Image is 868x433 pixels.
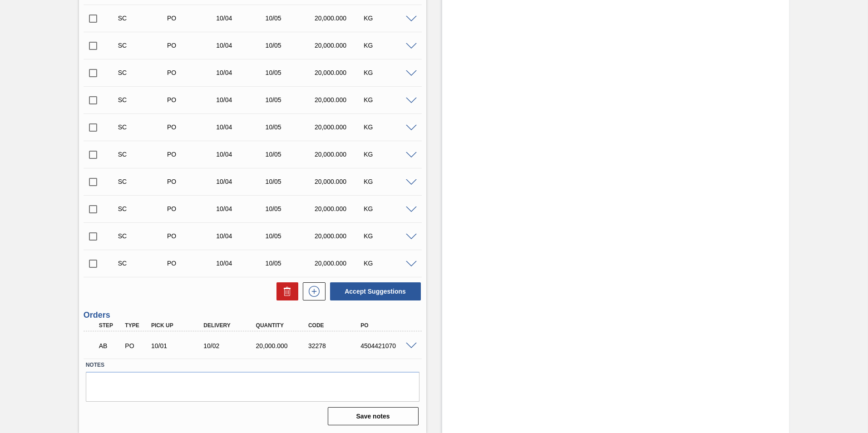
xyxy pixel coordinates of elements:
div: 10/04/2025 [214,260,269,267]
div: Suggestion Created [116,15,171,22]
div: PO [358,322,417,329]
div: Purchase order [165,151,220,158]
div: Suggestion Created [116,69,171,76]
div: Purchase order [165,123,220,131]
p: AB [99,342,122,349]
div: KG [361,178,416,185]
div: 4504421070 [358,342,417,349]
div: Suggestion Created [116,232,171,240]
div: 10/04/2025 [214,15,269,22]
div: Code [306,322,365,329]
div: Suggestion Created [116,123,171,131]
div: Purchase order [165,260,220,267]
div: 20,000.000 [312,69,367,76]
div: 10/04/2025 [214,123,269,131]
div: 20,000.000 [312,205,367,212]
div: KG [361,123,416,131]
div: 10/05/2025 [263,123,318,131]
div: KG [361,15,416,22]
div: 10/04/2025 [214,205,269,212]
div: 20,000.000 [312,123,367,131]
div: 20,000.000 [312,96,367,103]
label: Notes [86,359,419,372]
div: KG [361,42,416,49]
div: Suggestion Created [116,96,171,103]
button: Accept Suggestions [330,282,421,300]
div: 32278 [306,342,365,349]
div: 10/04/2025 [214,151,269,158]
div: Purchase order [165,69,220,76]
div: Purchase order [165,205,220,212]
div: Purchase order [165,96,220,103]
div: 20,000.000 [312,42,367,49]
div: 10/04/2025 [214,96,269,103]
div: Purchase order [165,178,220,185]
button: Save notes [328,407,419,425]
div: 10/05/2025 [263,15,318,22]
div: 20,000.000 [312,151,367,158]
div: 10/04/2025 [214,232,269,240]
div: Purchase order [165,15,220,22]
div: Quantity [254,322,312,329]
div: Purchase order [123,342,150,349]
div: Step [97,322,124,329]
div: 10/05/2025 [263,96,318,103]
div: Suggestion Created [116,42,171,49]
div: Suggestion Created [116,178,171,185]
div: Pick up [149,322,207,329]
div: 10/05/2025 [263,69,318,76]
div: KG [361,96,416,103]
div: Delete Suggestions [272,282,298,300]
div: 10/04/2025 [214,69,269,76]
div: KG [361,151,416,158]
div: 10/05/2025 [263,178,318,185]
div: KG [361,232,416,240]
div: 20,000.000 [312,260,367,267]
div: 10/04/2025 [214,178,269,185]
div: 20,000.000 [312,15,367,22]
div: Type [123,322,150,329]
div: New suggestion [298,282,325,300]
div: Accept Suggestions [325,281,422,301]
div: Awaiting Billing [97,336,124,356]
div: Purchase order [165,42,220,49]
div: KG [361,69,416,76]
div: Delivery [201,322,260,329]
h3: Orders [84,310,422,320]
div: 10/05/2025 [263,232,318,240]
div: 20,000.000 [254,342,312,349]
div: 20,000.000 [312,178,367,185]
div: 10/02/2025 [201,342,260,349]
div: KG [361,205,416,212]
div: 10/04/2025 [214,42,269,49]
div: Suggestion Created [116,151,171,158]
div: Purchase order [165,232,220,240]
div: 10/05/2025 [263,151,318,158]
div: 20,000.000 [312,232,367,240]
div: KG [361,260,416,267]
div: Suggestion Created [116,260,171,267]
div: 10/05/2025 [263,205,318,212]
div: Suggestion Created [116,205,171,212]
div: 10/01/2025 [149,342,207,349]
div: 10/05/2025 [263,42,318,49]
div: 10/05/2025 [263,260,318,267]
